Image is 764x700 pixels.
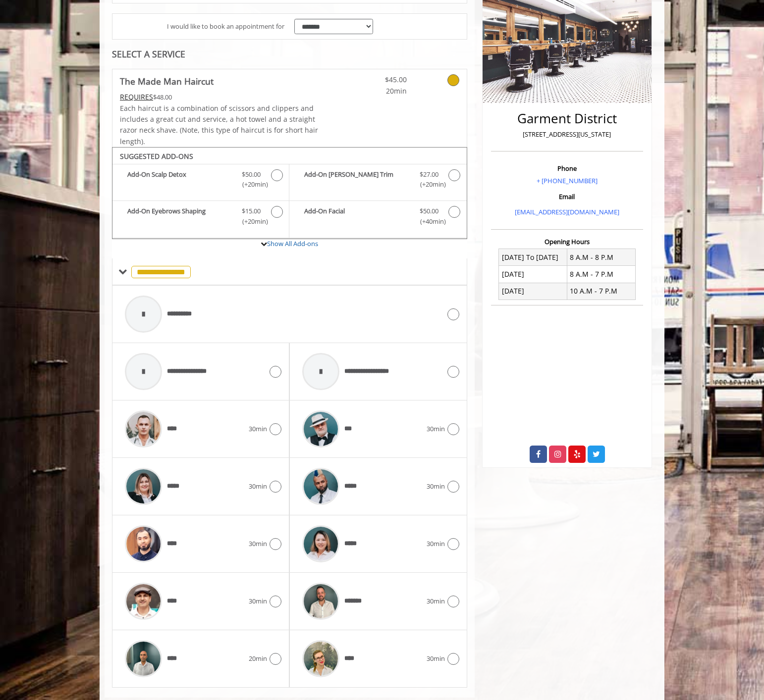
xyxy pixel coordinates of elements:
[493,193,641,200] h3: Email
[499,266,567,283] td: [DATE]
[537,176,598,185] a: + [PHONE_NUMBER]
[493,111,641,126] h2: Garment District
[515,207,619,216] a: [EMAIL_ADDRESS][DOMAIN_NAME]
[120,74,214,88] b: The Made Man Haircut
[493,165,641,172] h3: Phone
[120,151,193,161] b: SUGGESTED ADD-ONS
[249,481,267,492] span: 30min
[427,539,445,549] span: 30min
[249,653,267,664] span: 20min
[127,206,232,227] b: Add-On Eyebrows Shaping
[249,424,267,434] span: 30min
[567,283,635,300] td: 10 A.M - 7 P.M
[420,206,438,216] span: $50.00
[491,238,643,245] h3: Opening Hours
[414,179,443,190] span: (+20min )
[237,179,266,190] span: (+20min )
[237,216,266,227] span: (+20min )
[120,92,153,101] span: This service needs some Advance to be paid before we block your appointment
[427,481,445,492] span: 30min
[499,283,567,300] td: [DATE]
[420,169,438,180] span: $27.00
[120,92,319,102] div: $48.00
[567,266,635,283] td: 8 A.M - 7 P.M
[414,216,443,227] span: (+40min )
[167,21,284,32] span: I would like to book an appointment for
[112,147,467,239] div: The Made Man Haircut Add-onS
[294,169,461,193] label: Add-On Beard Trim
[127,169,232,190] b: Add-On Scalp Detox
[112,50,467,59] div: SELECT A SERVICE
[427,596,445,606] span: 30min
[348,86,407,97] span: 20min
[242,169,261,180] span: $50.00
[120,103,318,146] span: Each haircut is a combination of scissors and clippers and includes a great cut and service, a ho...
[427,653,445,664] span: 30min
[117,206,284,229] label: Add-On Eyebrows Shaping
[427,424,445,434] span: 30min
[249,596,267,606] span: 30min
[304,169,409,190] b: Add-On [PERSON_NAME] Trim
[348,74,407,85] span: $45.00
[242,206,261,216] span: $15.00
[493,129,641,140] p: [STREET_ADDRESS][US_STATE]
[499,249,567,266] td: [DATE] To [DATE]
[267,239,318,248] a: Show All Add-ons
[304,206,409,227] b: Add-On Facial
[567,249,635,266] td: 8 A.M - 8 P.M
[294,206,461,229] label: Add-On Facial
[249,539,267,549] span: 30min
[117,169,284,193] label: Add-On Scalp Detox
